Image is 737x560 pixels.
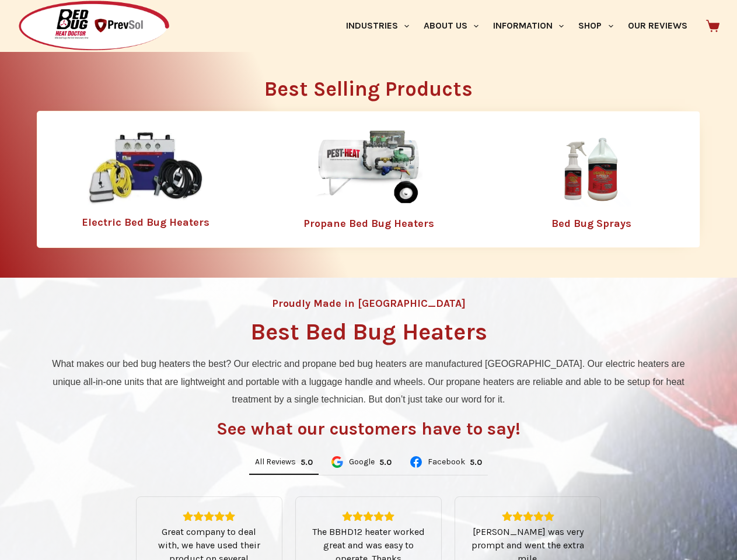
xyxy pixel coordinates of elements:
[255,458,296,466] span: All Reviews
[82,216,209,229] a: Electric Bed Bug Heaters
[216,420,521,437] h3: See what our customers have to say!
[428,458,465,466] span: Facebook
[250,320,487,344] h1: Best Bed Bug Heaters
[272,298,466,309] h4: Proudly Made in [GEOGRAPHIC_DATA]
[470,457,482,467] div: Rating: 5.0 out of 5
[470,457,482,467] div: 5.0
[349,458,375,466] span: Google
[301,457,313,467] div: 5.0
[379,457,392,467] div: Rating: 5.0 out of 5
[37,79,700,99] h2: Best Selling Products
[551,217,631,230] a: Bed Bug Sprays
[43,355,694,408] p: What makes our bed bug heaters the best? Our electric and propane bed bug heaters are manufacture...
[301,457,313,467] div: Rating: 5.0 out of 5
[9,5,44,40] button: Open LiveChat chat widget
[303,217,434,230] a: Propane Bed Bug Heaters
[310,511,427,521] div: Rating: 5.0 out of 5
[379,457,392,467] div: 5.0
[469,511,586,521] div: Rating: 5.0 out of 5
